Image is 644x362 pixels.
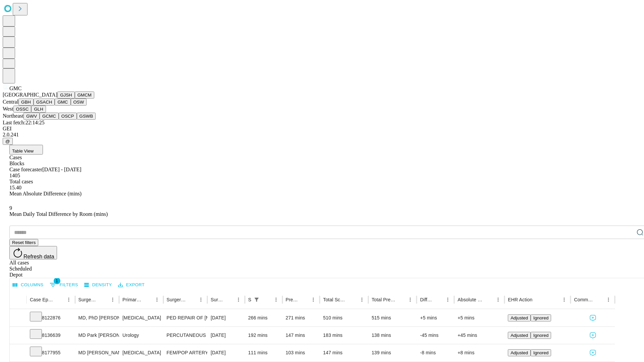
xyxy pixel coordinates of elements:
div: +5 mins [420,309,451,326]
div: 147 mins [286,327,317,344]
button: Expand [13,312,23,324]
div: Surgery Date [211,297,224,302]
div: PED REPAIR OF [MEDICAL_DATA] OR CARINATUM [167,309,204,326]
div: +8 mins [458,344,501,361]
button: Export [116,280,146,290]
button: Menu [309,295,318,304]
button: Adjusted [508,349,531,356]
button: Expand [13,330,23,342]
span: Table View [12,148,34,154]
span: Reset filters [12,240,36,245]
span: GMC [9,85,21,91]
span: Ignored [533,333,548,338]
div: 8136639 [30,327,72,344]
button: GJSH [57,92,75,99]
span: Case forecaster [9,167,42,172]
button: Ignored [531,314,551,321]
div: Primary Service [122,297,142,302]
div: +45 mins [458,327,501,344]
button: @ [3,138,13,145]
div: 515 mins [372,309,414,326]
button: GMC [55,99,70,106]
div: GEI [3,126,641,132]
div: 8177955 [30,344,72,361]
span: Last fetch: 22:14:25 [3,120,45,125]
div: Case Epic Id [30,297,54,302]
button: Sort [224,295,234,304]
div: -45 mins [420,327,451,344]
span: Mean Absolute Difference (mins) [9,191,82,196]
button: Sort [99,295,108,304]
button: Sort [143,295,152,304]
button: GBH [18,99,34,106]
button: Show filters [252,295,261,304]
div: MD Park [PERSON_NAME] [78,327,116,344]
button: Menu [357,295,367,304]
button: Ignored [531,349,551,356]
span: 1 [54,278,60,284]
span: Refresh data [23,254,54,259]
button: Sort [187,295,196,304]
button: Menu [443,295,452,304]
div: 192 mins [248,327,279,344]
div: Absolute Difference [458,297,483,302]
button: GLH [31,106,46,113]
button: Menu [152,295,162,304]
div: 138 mins [372,327,414,344]
button: Sort [396,295,406,304]
button: Menu [64,295,73,304]
span: Adjusted [511,350,528,355]
button: GSACH [34,99,55,106]
span: West [3,106,13,112]
span: Central [3,99,18,105]
span: 1405 [9,173,20,178]
span: Ignored [533,315,548,320]
div: Scheduled In Room Duration [248,297,251,302]
div: 510 mins [323,309,365,326]
div: Total Predicted Duration [372,297,396,302]
div: 2.0.241 [3,132,641,138]
button: Menu [108,295,117,304]
div: [DATE] [211,327,241,344]
button: Ignored [531,332,551,339]
button: Menu [234,295,243,304]
div: MD, PhD [PERSON_NAME] [PERSON_NAME] Md Phd [78,309,116,326]
div: Difference [420,297,433,302]
button: Menu [271,295,281,304]
button: Sort [434,295,443,304]
div: 147 mins [323,344,365,361]
div: FEM/POP ARTERY REVASC W/ [MEDICAL_DATA]+[MEDICAL_DATA] [167,344,204,361]
button: OSCP [59,113,77,120]
button: Table View [9,145,43,155]
div: Urology [122,327,160,344]
div: 103 mins [286,344,317,361]
button: Menu [604,295,613,304]
button: Sort [484,295,493,304]
div: [DATE] [211,309,241,326]
span: Adjusted [511,315,528,320]
span: 9 [9,205,12,211]
div: 139 mins [372,344,414,361]
span: Total cases [9,179,33,184]
span: 15.40 [9,185,21,190]
button: GCMC [40,113,59,120]
div: Total Scheduled Duration [323,297,347,302]
button: Select columns [11,280,45,290]
button: Sort [533,295,542,304]
div: Predicted In Room Duration [286,297,299,302]
div: [MEDICAL_DATA] [122,344,160,361]
span: Northeast [3,113,23,119]
div: 8122876 [30,309,72,326]
button: OSSC [13,106,32,113]
div: +5 mins [458,309,501,326]
div: 183 mins [323,327,365,344]
button: Refresh data [9,246,57,259]
button: Menu [493,295,503,304]
span: [GEOGRAPHIC_DATA] [3,92,57,98]
div: MD [PERSON_NAME] [PERSON_NAME] Md [78,344,116,361]
span: @ [5,139,10,144]
button: Sort [299,295,309,304]
button: Adjusted [508,332,531,339]
div: PERCUTANEOUS NEPHROSTOLITHOTOMY OVER 2CM [167,327,204,344]
div: EHR Action [508,297,532,302]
